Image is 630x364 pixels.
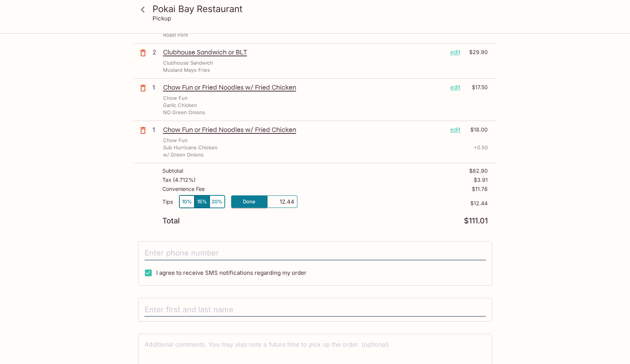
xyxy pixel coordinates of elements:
p: edit [450,48,460,56]
input: Enter first and last name [145,303,486,317]
h3: Pokai Bay Restaurant [152,3,491,15]
p: $12.44 [297,200,488,206]
p: 2 [152,48,160,56]
button: 10% [179,195,194,208]
p: Chow Fun [163,137,188,144]
p: Sub Hurricane Chicken [163,144,218,151]
p: w/ Green Onions [163,151,204,158]
p: $111.01 [464,217,488,225]
p: + 0.50 [474,144,488,151]
p: $3.91 [474,177,488,183]
p: Chow Fun or Fried Noodles w/ Fried Chicken [163,125,444,134]
p: $18.00 [465,125,488,134]
p: edit [450,83,460,91]
p: 1 [152,125,160,134]
span: I agree to receive SMS notifications regarding my order [156,269,306,276]
p: Tips [162,199,173,205]
p: Chow Fun or Fried Noodles w/ Fried Chicken [163,83,444,91]
p: Tax ( 4.712% ) [162,177,196,183]
p: Garlic Chicken [163,102,197,109]
p: Clubhouse Sandwich [163,59,213,67]
button: 15% [194,195,210,208]
p: Roast Pork [163,31,188,39]
p: $17.50 [465,83,488,91]
p: NO Green Onions [163,109,205,116]
p: $29.90 [465,48,488,56]
input: Enter phone number [145,246,486,260]
p: Chow Fun [163,94,188,102]
p: $11.76 [472,186,488,192]
button: Done [231,195,267,208]
p: Convenience Fee [162,186,205,192]
p: $82.90 [469,168,488,174]
button: 20% [210,195,225,208]
p: Subtotal [162,168,183,174]
p: edit [450,125,460,134]
p: Mustard Mayo Fries [163,67,210,74]
p: Total [162,217,180,225]
p: Clubhouse Sandwich or BLT [163,48,444,56]
p: Pickup [152,15,171,22]
p: 1 [152,83,160,91]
